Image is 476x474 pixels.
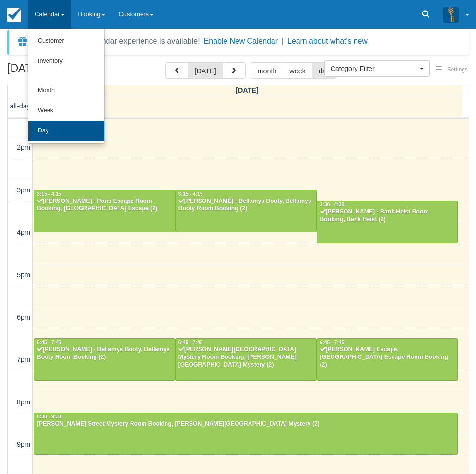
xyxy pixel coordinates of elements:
a: 3:15 - 4:15[PERSON_NAME] - Bellamys Booty, Bellamys Booty Room Booking (2) [175,190,317,232]
span: Settings [447,66,468,73]
span: 8pm [17,398,30,406]
a: Month [28,81,104,101]
div: [PERSON_NAME] - Paris Escape Room Booking, [GEOGRAPHIC_DATA] Escape (2) [36,198,172,213]
span: all-day [10,102,30,110]
img: A3 [443,7,459,22]
span: 4pm [17,228,30,236]
a: 6:45 - 7:45[PERSON_NAME] - Bellamys Booty, Bellamys Booty Room Booking (2) [34,338,175,380]
span: 3:30 - 4:30 [320,202,345,207]
span: 6:45 - 7:45 [178,340,203,345]
div: [PERSON_NAME] - Bellamys Booty, Bellamys Booty Room Booking (2) [178,198,314,213]
button: [DATE] [188,62,223,79]
a: 8:30 - 9:30[PERSON_NAME] Street Mystery Room Booking, [PERSON_NAME][GEOGRAPHIC_DATA] Mystery (2) [34,413,458,455]
a: Learn about what's new [287,37,368,45]
span: 6pm [17,313,30,321]
a: Inventory [28,51,104,71]
span: | [282,37,284,45]
button: day [312,62,336,79]
span: [DATE] [236,86,259,94]
div: A new Booking Calendar experience is available! [32,36,200,47]
div: [PERSON_NAME][GEOGRAPHIC_DATA] Mystery Room Booking, [PERSON_NAME][GEOGRAPHIC_DATA] Mystery (2) [178,346,314,369]
span: 7pm [17,355,30,363]
button: Settings [430,63,474,77]
span: 5pm [17,271,30,279]
span: 3:15 - 4:15 [37,191,61,197]
button: Enable New Calendar [204,36,278,46]
span: 8:30 - 9:30 [37,414,61,419]
span: 6:45 - 7:45 [37,340,61,345]
button: Category Filter [324,60,430,77]
a: Day [28,121,104,141]
span: 6:45 - 7:45 [320,340,345,345]
span: Category Filter [331,64,417,73]
h2: [DATE] [7,62,129,80]
ul: Calendar [28,29,105,144]
a: 3:15 - 4:15[PERSON_NAME] - Paris Escape Room Booking, [GEOGRAPHIC_DATA] Escape (2) [34,190,175,232]
a: Week [28,101,104,121]
span: 3:15 - 4:15 [178,191,203,197]
span: 2pm [17,143,30,151]
a: 6:45 - 7:45[PERSON_NAME] Escape, [GEOGRAPHIC_DATA] Escape Room Booking (2) [317,338,458,380]
div: [PERSON_NAME] - Bellamys Booty, Bellamys Booty Room Booking (2) [36,346,172,361]
a: Customer [28,31,104,51]
button: week [283,62,312,79]
button: month [251,62,284,79]
a: 6:45 - 7:45[PERSON_NAME][GEOGRAPHIC_DATA] Mystery Room Booking, [PERSON_NAME][GEOGRAPHIC_DATA] My... [175,338,317,380]
div: [PERSON_NAME] Escape, [GEOGRAPHIC_DATA] Escape Room Booking (2) [320,346,455,369]
img: checkfront-main-nav-mini-logo.png [7,8,21,22]
span: 3pm [17,186,30,194]
span: 9pm [17,440,30,448]
a: 3:30 - 4:30[PERSON_NAME] - Bank Heist Room Booking, Bank Heist (2) [317,201,458,243]
div: [PERSON_NAME] Street Mystery Room Booking, [PERSON_NAME][GEOGRAPHIC_DATA] Mystery (2) [36,420,455,428]
div: [PERSON_NAME] - Bank Heist Room Booking, Bank Heist (2) [320,208,455,224]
